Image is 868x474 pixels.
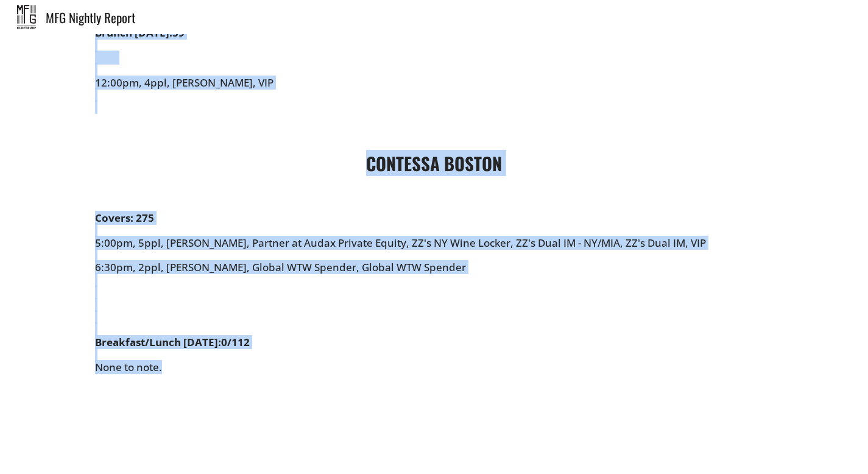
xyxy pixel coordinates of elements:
[95,27,774,114] div: 12:00pm, 4ppl, [PERSON_NAME], VIP
[95,336,774,398] div: None to note.
[366,150,502,176] strong: CONTESSA BOSTON
[17,5,36,29] img: mfg_nightly.jpeg
[95,211,154,225] strong: Covers: 275
[221,335,250,349] strong: 0/112
[95,335,221,349] strong: Breakfast/Lunch [DATE]:
[95,212,774,336] div: 5:00pm, 5ppl, [PERSON_NAME], Partner at Audax Private Equity, ZZ's NY Wine Locker, ZZ's Dual IM -...
[46,11,868,24] div: MFG Nightly Report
